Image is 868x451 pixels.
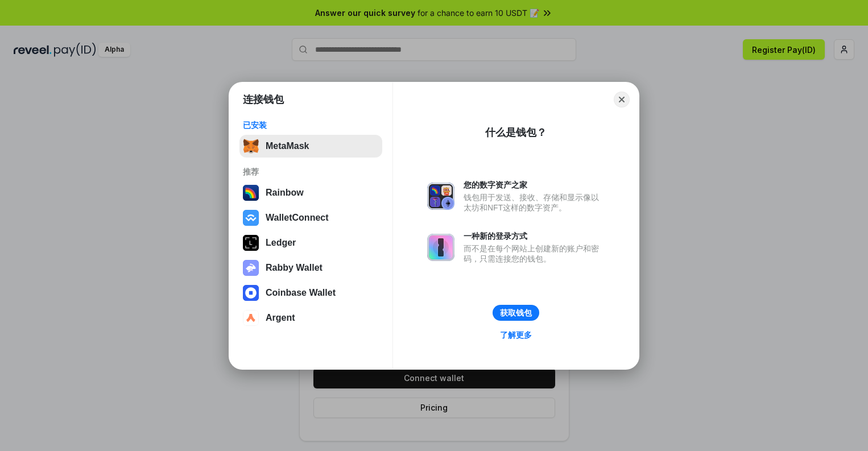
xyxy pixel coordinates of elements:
div: WalletConnect [266,213,329,223]
button: Rainbow [239,181,382,204]
div: 一种新的登录方式 [464,231,605,241]
div: 了解更多 [500,330,532,340]
div: Ledger [266,238,296,248]
button: Close [614,92,630,107]
div: Rabby Wallet [266,263,323,273]
button: Coinbase Wallet [239,282,382,304]
img: svg+xml,%3Csvg%20width%3D%2228%22%20height%3D%2228%22%20viewBox%3D%220%200%2028%2028%22%20fill%3D... [243,285,259,301]
div: MetaMask [266,141,309,151]
img: svg+xml,%3Csvg%20width%3D%22120%22%20height%3D%22120%22%20viewBox%3D%220%200%20120%20120%22%20fil... [243,185,259,201]
button: MetaMask [239,135,382,158]
div: Rainbow [266,188,304,198]
div: Argent [266,313,295,323]
div: 什么是钱包？ [485,126,547,139]
button: Ledger [239,231,382,254]
div: 而不是在每个网站上创建新的账户和密码，只需连接您的钱包。 [464,243,605,264]
img: svg+xml,%3Csvg%20width%3D%2228%22%20height%3D%2228%22%20viewBox%3D%220%200%2028%2028%22%20fill%3D... [243,310,259,326]
img: svg+xml,%3Csvg%20width%3D%2228%22%20height%3D%2228%22%20viewBox%3D%220%200%2028%2028%22%20fill%3D... [243,210,259,226]
button: WalletConnect [239,206,382,229]
img: svg+xml,%3Csvg%20xmlns%3D%22http%3A%2F%2Fwww.w3.org%2F2000%2Fsvg%22%20fill%3D%22none%22%20viewBox... [243,260,259,276]
h1: 连接钱包 [243,93,284,106]
img: svg+xml,%3Csvg%20fill%3D%22none%22%20height%3D%2233%22%20viewBox%3D%220%200%2035%2033%22%20width%... [243,138,259,154]
div: 钱包用于发送、接收、存储和显示像以太坊和NFT这样的数字资产。 [464,192,605,213]
button: Argent [239,307,382,329]
img: svg+xml,%3Csvg%20xmlns%3D%22http%3A%2F%2Fwww.w3.org%2F2000%2Fsvg%22%20fill%3D%22none%22%20viewBox... [427,183,454,210]
img: svg+xml,%3Csvg%20xmlns%3D%22http%3A%2F%2Fwww.w3.org%2F2000%2Fsvg%22%20fill%3D%22none%22%20viewBox... [427,234,454,261]
div: 已安装 [243,120,379,130]
img: svg+xml,%3Csvg%20xmlns%3D%22http%3A%2F%2Fwww.w3.org%2F2000%2Fsvg%22%20width%3D%2228%22%20height%3... [243,235,259,251]
button: 获取钱包 [493,305,539,321]
div: Coinbase Wallet [266,288,336,298]
a: 了解更多 [493,328,539,342]
div: 您的数字资产之家 [464,180,605,190]
div: 获取钱包 [500,308,532,318]
div: 推荐 [243,167,379,177]
button: Rabby Wallet [239,256,382,279]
